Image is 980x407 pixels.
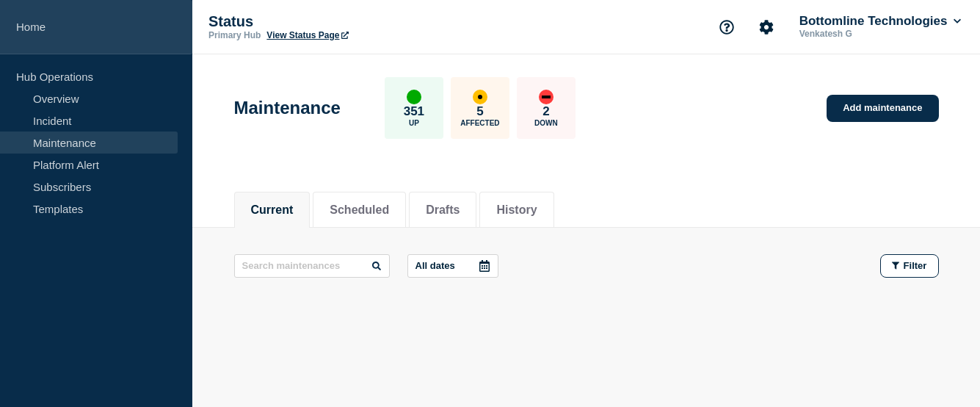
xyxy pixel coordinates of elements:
p: Up [409,119,419,127]
button: History [496,203,537,217]
p: Venkatesh G [796,29,949,39]
a: Add maintenance [827,95,938,122]
input: Search maintenances [234,254,390,278]
button: Scheduled [330,203,389,217]
div: up [407,90,421,104]
a: View Status Page [266,30,348,40]
p: Down [534,119,558,127]
button: Account settings [751,12,782,43]
p: 5 [476,104,483,119]
p: Affected [460,119,499,127]
button: Current [251,203,294,217]
p: 351 [404,104,424,119]
button: Filter [880,254,939,278]
p: Status [208,13,502,30]
p: All dates [415,260,455,271]
button: Drafts [426,203,460,217]
p: 2 [542,104,549,119]
button: All dates [407,254,498,278]
p: Primary Hub [208,30,261,40]
span: Filter [904,260,927,271]
div: affected [473,90,487,104]
h1: Maintenance [234,98,341,118]
div: down [539,90,553,104]
button: Support [711,12,742,43]
button: Bottomline Technologies [796,14,964,29]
